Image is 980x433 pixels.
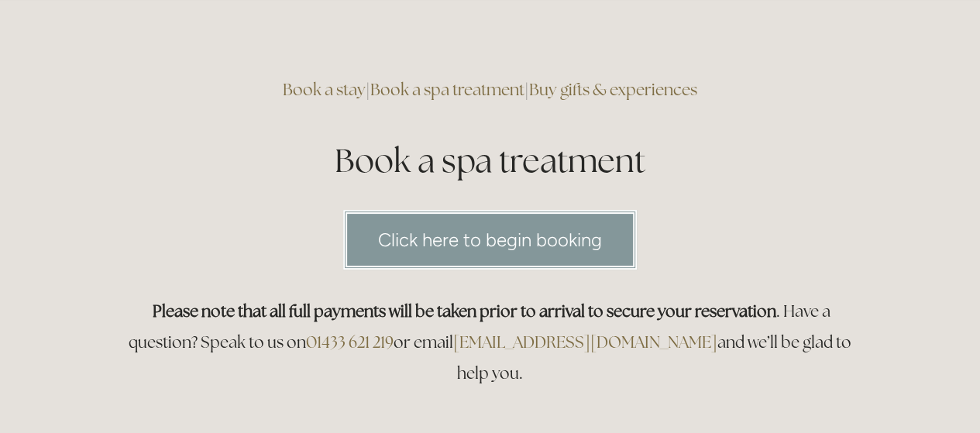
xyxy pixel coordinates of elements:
[283,79,366,100] a: Book a stay
[370,79,524,100] a: Book a spa treatment
[120,138,861,184] h1: Book a spa treatment
[529,79,697,100] a: Buy gifts & experiences
[343,210,637,270] a: Click here to begin booking
[453,332,717,352] a: [EMAIL_ADDRESS][DOMAIN_NAME]
[120,296,861,389] h3: . Have a question? Speak to us on or email and we’ll be glad to help you.
[153,301,776,321] strong: Please note that all full payments will be taken prior to arrival to secure your reservation
[306,332,394,352] a: 01433 621 219
[120,74,861,105] h3: | |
